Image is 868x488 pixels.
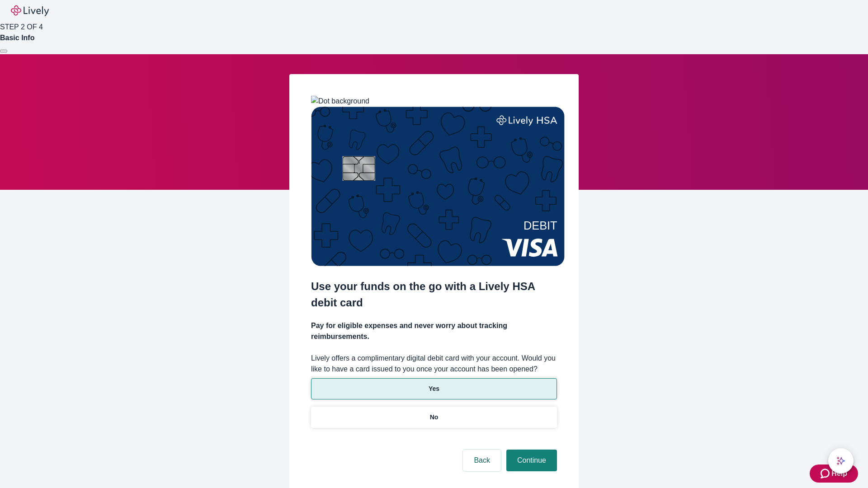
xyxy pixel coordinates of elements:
[311,96,369,107] img: Dot background
[311,378,557,399] button: Yes
[831,468,847,479] span: Help
[810,465,858,483] button: Zendesk support iconHelp
[11,5,49,16] img: Lively
[311,320,557,342] h4: Pay for eligible expenses and never worry about tracking reimbursements.
[506,450,557,471] button: Continue
[463,450,501,471] button: Back
[828,448,854,474] button: chat
[311,107,565,266] img: Debit card
[430,413,439,422] p: No
[311,278,557,311] h2: Use your funds on the go with a Lively HSA debit card
[311,407,557,428] button: No
[836,456,845,465] svg: Lively AI Assistant
[311,353,557,375] label: Lively offers a complimentary digital debit card with your account. Would you like to have a card...
[429,384,439,394] p: Yes
[821,468,831,479] svg: Zendesk support icon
